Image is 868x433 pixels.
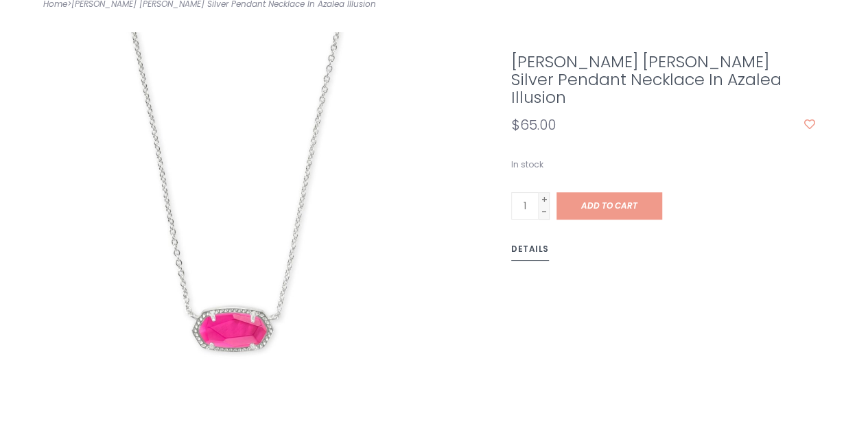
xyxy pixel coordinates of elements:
h1: [PERSON_NAME] [PERSON_NAME] Silver Pendant Necklace In Azalea Illusion [511,53,815,106]
a: Add to cart [556,192,662,220]
span: In stock [511,159,543,170]
a: Add to wishlist [804,118,815,132]
a: + [539,193,550,205]
span: Add to cart [581,200,637,211]
a: Details [511,242,549,261]
a: - [539,205,550,218]
span: $65.00 [511,115,556,134]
